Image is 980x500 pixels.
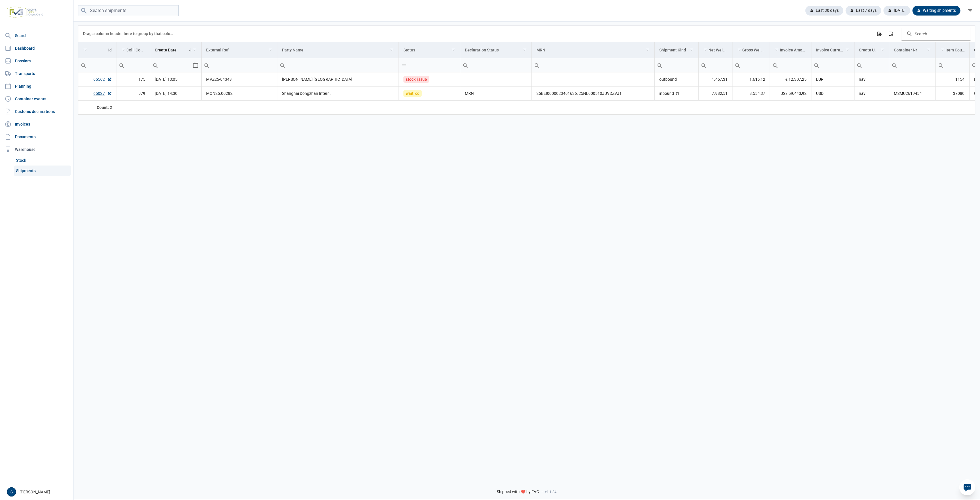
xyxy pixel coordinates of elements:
div: Item Count [946,48,965,52]
div: Invoice Amount [780,48,807,52]
input: Filter cell [78,58,117,72]
div: Search box [855,58,865,72]
div: Container Nr [894,48,917,52]
td: Column Invoice Currency [811,42,855,58]
td: Column Create Date [150,42,202,58]
td: MRN [460,86,532,101]
div: Declaration Status [465,48,499,52]
td: MVZ25-04349 [202,72,277,86]
input: Search shipments [78,5,179,16]
td: 1.467,31 [699,72,732,86]
td: 25BEI0000023401636, 25NL000510JUVDZVJ1 [532,86,655,101]
a: Dashboard [2,43,71,54]
input: Filter cell [202,58,277,72]
input: Filter cell [811,58,854,72]
div: External Ref [206,48,229,52]
span: - [542,489,543,495]
span: Show filter options for column 'Status' [451,48,455,52]
div: filter [965,5,975,16]
a: Invoices [2,118,71,130]
td: 175 [117,72,150,86]
div: Search box [277,58,288,72]
input: Filter cell [399,58,460,72]
div: Last 7 days [846,6,881,16]
td: Filter cell [889,58,935,72]
input: Search in the data grid [902,27,971,41]
div: Warehouse [2,144,71,155]
td: Filter cell [655,58,699,72]
div: Last 30 days [805,6,843,16]
div: Search box [655,58,665,72]
span: Show filter options for column 'Create Date' [192,48,197,52]
input: Filter cell [150,58,192,72]
a: Transports [2,68,71,79]
td: 7.982,51 [699,86,732,101]
span: Show filter options for column 'Invoice Currency' [845,48,850,52]
td: Column Declaration Status [460,42,532,58]
div: Search box [78,58,89,72]
div: Export all data to Excel [874,28,884,39]
img: FVG - Global freight forwarding [5,4,45,20]
div: Id [109,48,112,52]
div: Search box [811,58,822,72]
td: Column Gross Weight [732,42,770,58]
div: MRN [536,48,545,52]
div: Id Count: 2 [83,105,112,110]
td: USD [811,86,855,101]
td: 979 [117,86,150,101]
td: Shanghai Dongzhan Intern. [277,86,399,101]
div: Search box [970,58,980,72]
td: Column Net Weight [699,42,732,58]
div: Drag a column header here to group by that column [83,29,175,38]
span: stock_issue [403,76,429,83]
td: [PERSON_NAME] [GEOGRAPHIC_DATA] [277,72,399,86]
a: Shipments [14,166,71,176]
span: Show filter options for column 'Invoice Amount' [775,48,779,52]
div: Search box [399,58,409,72]
input: Filter cell [770,58,811,72]
div: Invoice Currency [816,48,845,52]
span: Show filter options for column 'MRN' [645,48,650,52]
td: Filter cell [770,58,811,72]
div: Gross Weight [742,48,766,52]
td: Column Container Nr [889,42,935,58]
td: Column Create User [854,42,889,58]
div: Search box [770,58,780,72]
span: Show filter options for column 'Net Weight' [703,48,708,52]
a: Customs declarations [2,106,71,117]
td: Column MRN [532,42,655,58]
div: [PERSON_NAME] [7,487,70,497]
td: Column Invoice Amount [770,42,811,58]
td: inbound_t1 [655,86,699,101]
a: Stock [14,155,71,166]
input: Filter cell [889,58,935,72]
a: Search [2,30,71,41]
input: Filter cell [117,58,150,72]
a: 65027 [94,91,112,96]
input: Filter cell [655,58,698,72]
div: Search box [532,58,542,72]
div: Waiting shipments [913,6,960,16]
div: Select [192,58,199,72]
div: Data grid with 2 rows and 18 columns [78,26,975,115]
td: Filter cell [202,58,277,72]
div: Search box [460,58,471,72]
div: Search box [889,58,900,72]
span: Shipped with ❤️ by FVG [497,489,540,495]
div: Colli Count [127,48,146,52]
span: [DATE] 13:05 [155,77,177,82]
div: Net Weight [708,48,728,52]
div: Party Name [282,48,304,52]
input: Filter cell [277,58,399,72]
input: Filter cell [855,58,889,72]
span: Show filter options for column 'Id' [83,48,87,52]
td: Column Id [78,42,117,58]
input: Filter cell [532,58,654,72]
td: Column External Ref [202,42,277,58]
div: Data grid toolbar [83,26,971,42]
td: MON25.00282 [202,86,277,101]
span: Show filter options for column 'Declaration Status' [523,48,527,52]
